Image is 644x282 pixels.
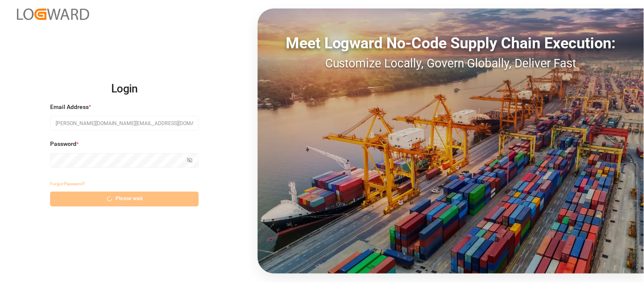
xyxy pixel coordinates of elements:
span: Email Address [50,103,89,112]
img: Logward_new_orange.png [17,8,89,20]
h2: Login [50,75,199,103]
div: Customize Locally, Govern Globally, Deliver Fast [258,55,644,73]
span: Password [50,140,76,148]
div: Meet Logward No-Code Supply Chain Execution: [258,32,644,55]
input: Enter your email [50,116,199,131]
